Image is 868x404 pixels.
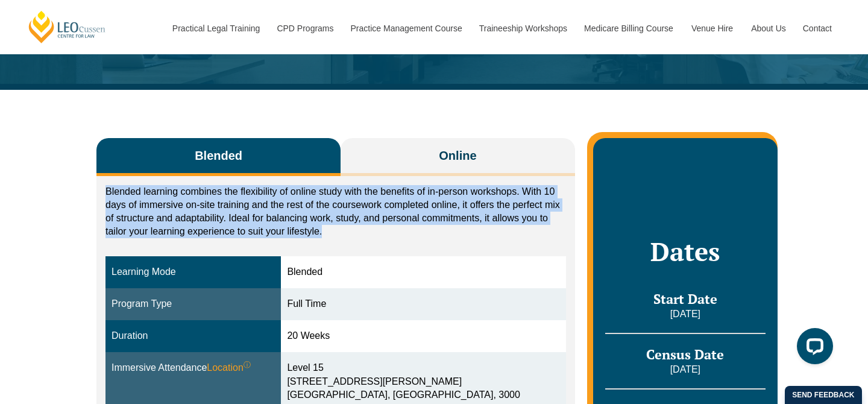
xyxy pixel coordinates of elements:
[287,297,559,311] div: Full Time
[112,361,275,375] div: Immersive Attendance
[439,147,476,164] span: Online
[605,363,766,376] p: [DATE]
[470,2,575,54] a: Traineeship Workshops
[287,329,559,343] div: 20 Weeks
[112,265,275,279] div: Learning Mode
[682,2,742,54] a: Venue Hire
[575,2,682,54] a: Medicare Billing Course
[163,2,268,54] a: Practical Legal Training
[742,2,794,54] a: About Us
[27,10,107,44] a: [PERSON_NAME] Centre for Law
[244,361,251,369] sup: ⓘ
[268,2,341,54] a: CPD Programs
[646,346,724,363] span: Census Date
[342,2,470,54] a: Practice Management Course
[287,361,559,403] div: Level 15 [STREET_ADDRESS][PERSON_NAME] [GEOGRAPHIC_DATA], [GEOGRAPHIC_DATA], 3000
[207,361,251,375] span: Location
[195,147,242,164] span: Blended
[794,2,841,54] a: Contact
[112,329,275,343] div: Duration
[287,265,559,279] div: Blended
[653,290,717,308] span: Start Date
[605,236,766,267] h2: Dates
[787,323,838,374] iframe: LiveChat chat widget
[605,308,766,321] p: [DATE]
[112,297,275,311] div: Program Type
[105,185,566,238] p: Blended learning combines the flexibility of online study with the benefits of in-person workshop...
